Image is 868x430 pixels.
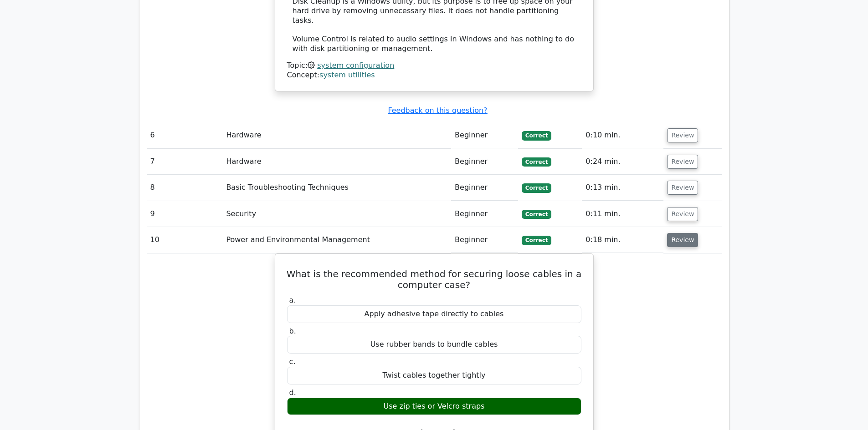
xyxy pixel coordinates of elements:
[287,367,581,384] div: Twist cables together tightly
[522,210,551,219] span: Correct
[451,227,518,253] td: Beginner
[582,175,663,201] td: 0:13 min.
[289,296,296,304] span: a.
[522,236,551,245] span: Correct
[287,398,581,415] div: Use zip ties or Velcro straps
[147,149,223,175] td: 7
[667,207,698,221] button: Review
[522,183,551,192] span: Correct
[289,357,296,366] span: c.
[287,61,581,71] div: Topic:
[451,175,518,201] td: Beginner
[287,305,581,323] div: Apply adhesive tape directly to cables
[388,106,487,115] a: Feedback on this question?
[222,201,451,227] td: Security
[147,201,223,227] td: 9
[147,227,223,253] td: 10
[582,122,663,148] td: 0:10 min.
[286,268,582,290] h5: What is the recommended method for securing loose cables in a computer case?
[319,71,375,79] a: system utilities
[287,71,581,80] div: Concept:
[667,181,698,195] button: Review
[667,128,698,142] button: Review
[222,149,451,175] td: Hardware
[222,122,451,148] td: Hardware
[451,149,518,175] td: Beginner
[582,227,663,253] td: 0:18 min.
[287,336,581,354] div: Use rubber bands to bundle cables
[222,175,451,201] td: Basic Troubleshooting Techniques
[451,122,518,148] td: Beginner
[147,175,223,201] td: 8
[222,227,451,253] td: Power and Environmental Management
[582,149,663,175] td: 0:24 min.
[317,61,394,70] a: system configuration
[522,157,551,167] span: Correct
[667,233,698,247] button: Review
[451,201,518,227] td: Beginner
[289,388,296,397] span: d.
[522,131,551,140] span: Correct
[582,201,663,227] td: 0:11 min.
[667,155,698,169] button: Review
[147,122,223,148] td: 6
[289,327,296,335] span: b.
